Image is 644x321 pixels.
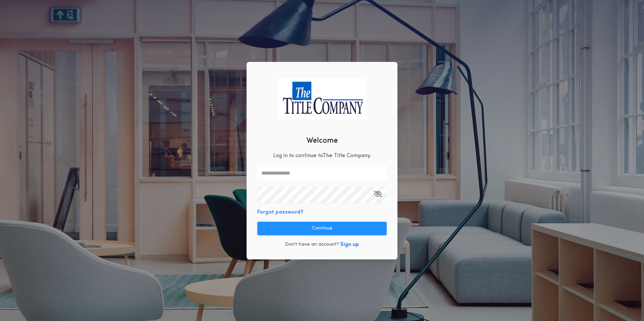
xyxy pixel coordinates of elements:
[257,222,387,235] button: Continue
[278,78,366,119] img: logo
[307,135,338,146] h2: Welcome
[285,241,339,248] p: Don't have an account?
[273,152,371,160] p: Log in to continue to The Title Company .
[257,208,303,216] button: Forgot password?
[340,241,359,249] button: Sign up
